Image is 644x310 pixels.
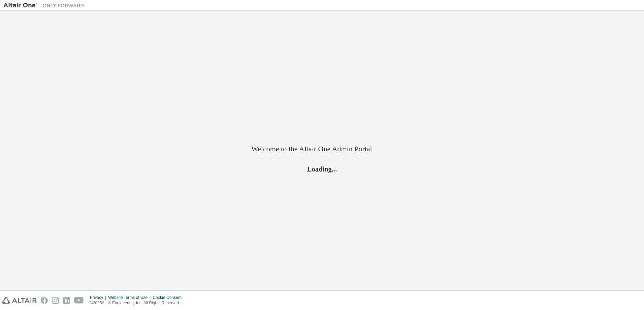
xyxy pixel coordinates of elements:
[108,295,153,300] div: Website Terms of Use
[2,297,37,304] img: altair_logo.svg
[63,297,70,304] img: linkedin.svg
[153,295,185,300] div: Cookie Consent
[90,295,108,300] div: Privacy
[41,297,48,304] img: facebook.svg
[52,297,59,304] img: instagram.svg
[251,144,393,154] h2: Welcome to the Altair One Admin Portal
[3,2,88,9] img: Altair One
[90,300,186,306] p: © 2025 Altair Engineering, Inc. All Rights Reserved.
[251,165,393,174] h2: Loading...
[74,297,84,304] img: youtube.svg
